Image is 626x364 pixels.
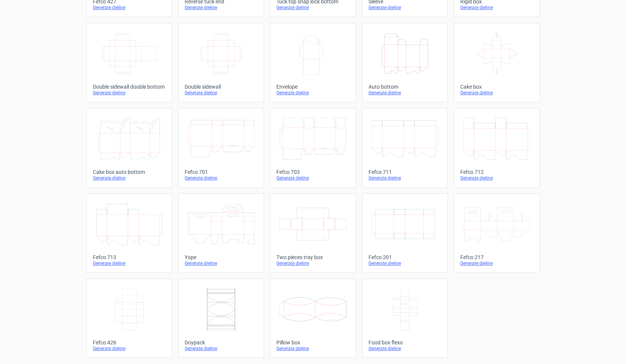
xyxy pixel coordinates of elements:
[454,108,540,187] a: Fefco 712Generate dieline
[185,5,257,11] div: Generate dieline
[276,254,349,260] div: Two pieces tray box
[460,254,533,260] div: Fefco 217
[362,279,448,358] a: Food box flexoGenerate dieline
[93,254,166,260] div: Fefco 713
[362,194,448,273] a: Fefco 201Generate dieline
[454,23,540,102] a: Cake boxGenerate dieline
[369,339,441,346] div: Food box flexo
[86,194,172,273] a: Fefco 713Generate dieline
[369,260,441,266] div: Generate dieline
[369,90,441,96] div: Generate dieline
[369,346,441,352] div: Generate dieline
[362,108,448,187] a: Fefco 711Generate dieline
[276,84,349,90] div: Envelope
[270,279,356,358] a: Pillow boxGenerate dieline
[185,175,257,181] div: Generate dieline
[276,5,349,11] div: Generate dieline
[185,84,257,90] div: Double sidewall
[460,169,533,175] div: Fefco 712
[270,108,356,187] a: Fefco 703Generate dieline
[178,194,264,273] a: YopeGenerate dieline
[276,169,349,175] div: Fefco 703
[276,90,349,96] div: Generate dieline
[86,279,172,358] a: Fefco 426Generate dieline
[369,5,441,11] div: Generate dieline
[185,90,257,96] div: Generate dieline
[178,108,264,187] a: Fefco 701Generate dieline
[276,339,349,346] div: Pillow box
[270,23,356,102] a: EnvelopeGenerate dieline
[454,194,540,273] a: Fefco 217Generate dieline
[185,260,257,266] div: Generate dieline
[86,23,172,102] a: Double sidewall double bottomGenerate dieline
[369,175,441,181] div: Generate dieline
[185,169,257,175] div: Fefco 701
[93,260,166,266] div: Generate dieline
[178,279,264,358] a: DoypackGenerate dieline
[369,84,441,90] div: Auto bottom
[276,346,349,352] div: Generate dieline
[460,90,533,96] div: Generate dieline
[460,175,533,181] div: Generate dieline
[93,346,166,352] div: Generate dieline
[93,169,166,175] div: Cake box auto bottom
[86,108,172,187] a: Cake box auto bottomGenerate dieline
[185,339,257,346] div: Doypack
[93,5,166,11] div: Generate dieline
[460,260,533,266] div: Generate dieline
[93,90,166,96] div: Generate dieline
[369,254,441,260] div: Fefco 201
[178,23,264,102] a: Double sidewallGenerate dieline
[276,175,349,181] div: Generate dieline
[93,339,166,346] div: Fefco 426
[276,260,349,266] div: Generate dieline
[270,194,356,273] a: Two pieces tray boxGenerate dieline
[93,84,166,90] div: Double sidewall double bottom
[93,175,166,181] div: Generate dieline
[185,254,257,260] div: Yope
[369,169,441,175] div: Fefco 711
[362,23,448,102] a: Auto bottomGenerate dieline
[460,84,533,90] div: Cake box
[460,5,533,11] div: Generate dieline
[185,346,257,352] div: Generate dieline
